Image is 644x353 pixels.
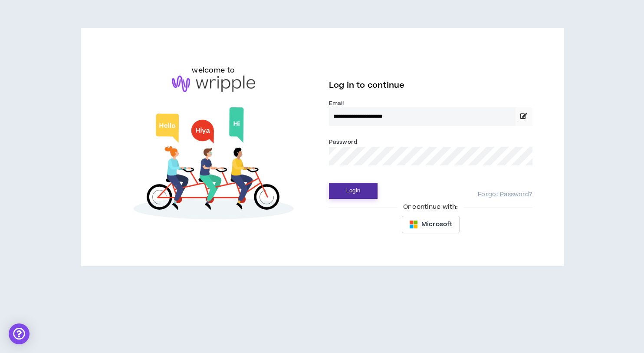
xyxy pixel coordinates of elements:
[172,76,255,92] img: logo-brand.png
[421,220,452,229] span: Microsoft
[112,101,315,229] img: Welcome to Wripple
[329,138,357,146] label: Password
[478,191,532,199] a: Forgot Password?
[9,323,30,344] div: Open Intercom Messenger
[329,99,532,107] label: Email
[329,80,404,91] span: Log in to continue
[329,183,378,199] button: Login
[192,65,235,76] h6: welcome to
[397,202,464,212] span: Or continue with:
[402,216,460,233] button: Microsoft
